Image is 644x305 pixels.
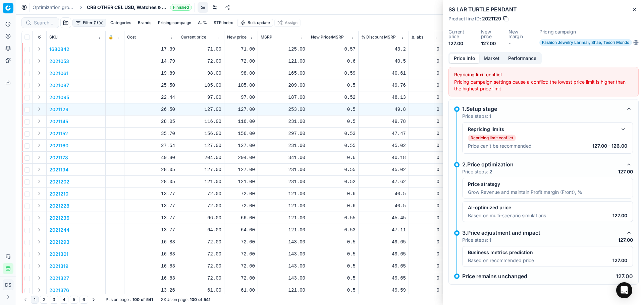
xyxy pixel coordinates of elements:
h2: SS LAR TURTLE PENDANT [448,5,639,13]
button: 5 [70,296,78,304]
span: Fashion Jewelry Larimar, Shae, Tesori Mondo [539,39,632,46]
div: 121.00 [261,227,305,233]
div: 0.52 [311,178,356,185]
button: 2021228 [49,203,69,209]
button: Expand [35,165,43,173]
div: 0.5 [311,275,356,282]
div: 71.00 [181,46,221,53]
div: 0.6 [311,154,356,161]
div: 27.54 [127,142,175,149]
button: Expand [35,202,43,210]
div: 0.5 [311,263,356,270]
dt: New margin [508,29,531,39]
div: 72.00 [227,239,255,245]
div: 47.11 [361,227,406,233]
p: Price remains unchanged [462,274,527,279]
div: 47.62 [361,178,406,185]
div: 61.00 [181,287,221,294]
div: 0.5 [311,118,356,125]
div: 0.55 [311,215,356,221]
div: 66.00 [181,215,221,221]
div: 72.00 [181,190,221,197]
input: Search by SKU or title [34,19,55,26]
button: Expand [35,117,43,125]
div: 49.65 [361,239,406,245]
dt: New price [481,29,500,39]
button: 2021236 [49,215,69,221]
div: 14.79 [127,58,175,65]
div: 16.83 [127,251,175,257]
div: 0 [412,94,439,101]
div: 0 [412,203,439,209]
button: Expand all [35,33,43,41]
div: 61.00 [227,287,255,294]
div: 45.45 [361,215,406,221]
div: 3.Price adjustment and impact [462,229,622,237]
div: 64.00 [227,227,255,233]
p: 127.00 - 126.00 [592,143,627,149]
div: 28.05 [127,166,175,173]
div: 127.00 [227,142,255,149]
div: Repricing limits [468,126,616,133]
div: 297.00 [261,130,305,137]
div: 0 [412,275,439,282]
button: 2021293 [49,239,69,245]
button: Expand [35,93,43,101]
div: 143.00 [261,251,305,257]
div: 0.59 [311,70,356,77]
div: 72.00 [181,251,221,257]
div: 98.00 [181,70,221,77]
div: 125.00 [261,46,305,53]
div: 1.Setup stage [462,105,622,113]
span: New Price/MSRP [311,34,344,40]
button: Expand [35,81,43,89]
div: 2.Price optimization [462,160,622,168]
div: 0 [412,178,439,185]
div: 25.50 [127,82,175,89]
div: 0.5 [311,251,356,257]
button: Categories [108,19,134,27]
button: Performance [504,54,541,63]
div: 0 [412,142,439,149]
div: 97.00 [227,94,255,101]
button: Market [479,54,504,63]
div: 45.02 [361,166,406,173]
div: 341.00 [261,154,305,161]
span: CRB OTHER CEL USD, Watches & Fashion JewelryFinished [87,4,192,11]
div: 143.00 [261,239,305,245]
span: 🔒 [108,34,113,40]
p: 2021319 [49,263,68,270]
button: 2021194 [49,166,68,173]
span: DS [3,280,13,290]
div: 22.44 [127,94,175,101]
div: 40.5 [361,58,406,65]
span: % Discount MSRP [361,34,396,40]
div: 0.55 [311,142,356,149]
div: 13.77 [127,190,175,197]
button: Expand [35,141,43,149]
p: 2021087 [49,82,69,89]
div: 72.00 [181,263,221,270]
p: 2021053 [49,58,69,65]
dd: 127.00 [448,40,473,47]
div: 0 [412,263,439,270]
div: 0 [412,58,439,65]
p: Grow Revenue and maintain Profit margin (Front), % [468,189,582,196]
div: 204.00 [227,154,255,161]
div: 16.83 [127,275,175,282]
span: SKU [49,34,58,40]
div: Open Intercom Messenger [616,282,632,298]
div: 0 [412,239,439,245]
div: 64.00 [181,227,221,233]
button: 2021061 [49,70,68,77]
button: Expand [35,214,43,222]
strong: 541 [146,297,153,302]
div: 0 [412,82,439,89]
div: 0.6 [311,203,356,209]
div: 253.00 [261,106,305,113]
p: Price steps: [462,237,491,243]
button: 6 [79,296,88,304]
div: 40.5 [361,203,406,209]
div: 13.26 [127,287,175,294]
div: 72.00 [227,58,255,65]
